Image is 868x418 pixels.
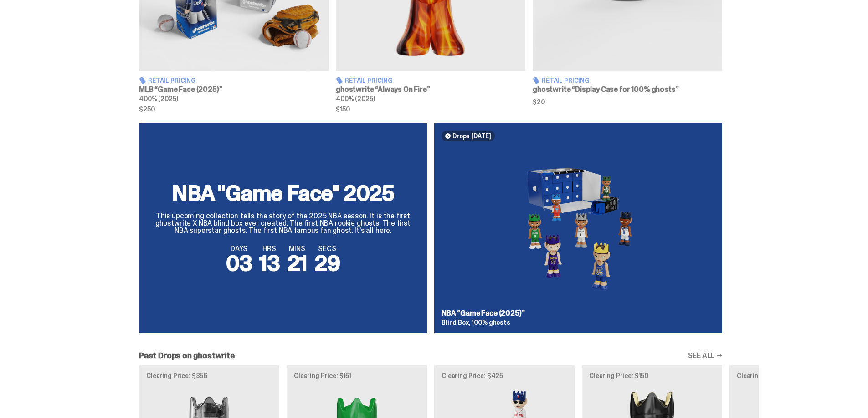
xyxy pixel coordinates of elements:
span: SECS [314,245,340,252]
span: DAYS [226,245,252,252]
span: HRS [259,245,280,252]
span: 13 [259,249,280,277]
p: Clearing Price: $150 [589,373,715,379]
img: Game Face (2025) [442,149,715,302]
span: 21 [287,249,308,277]
span: Blind Box, [442,318,471,327]
span: Retail Pricing [542,77,590,84]
span: Drops [DATE] [452,132,491,140]
a: SEE ALL → [688,352,722,359]
span: Retail Pricing [345,77,393,84]
span: 29 [314,249,340,277]
p: Clearing Price: $100 [737,373,863,379]
p: Clearing Price: $425 [442,373,567,379]
p: This upcoming collection tells the story of the 2025 NBA season. It is the first ghostwrite X NBA... [150,212,416,234]
span: 100% ghosts [472,318,510,327]
span: MINS [287,245,308,252]
span: 400% (2025) [139,95,178,103]
span: 03 [226,249,252,277]
p: Clearing Price: $151 [294,373,420,379]
span: $150 [336,106,525,112]
h3: ghostwrite “Always On Fire” [336,86,525,93]
h3: NBA “Game Face (2025)” [442,310,715,317]
span: $250 [139,106,329,112]
span: $20 [533,99,722,105]
h3: MLB “Game Face (2025)” [139,86,329,93]
h3: ghostwrite “Display Case for 100% ghosts” [533,86,722,93]
span: Retail Pricing [148,77,196,84]
h2: NBA "Game Face" 2025 [150,182,416,204]
p: Clearing Price: $356 [146,373,272,379]
span: 400% (2025) [336,95,375,103]
a: Drops [DATE] Game Face (2025) [434,123,722,333]
h2: Past Drops on ghostwrite [139,352,235,360]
